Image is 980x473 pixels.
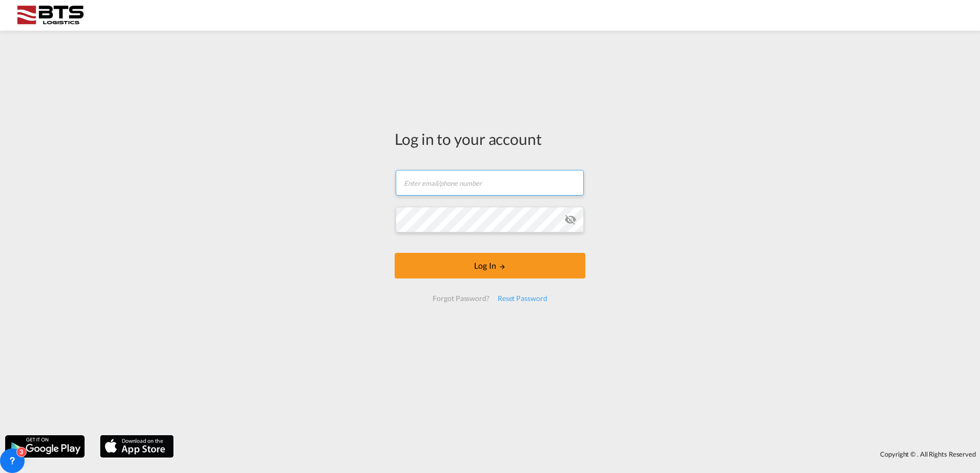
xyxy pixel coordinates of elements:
[395,253,585,278] button: LOGIN
[15,4,85,27] img: cdcc71d0be7811ed9adfbf939d2aa0e8.png
[396,170,584,196] input: Enter email/phone number
[179,445,980,463] div: Copyright © . All Rights Reserved
[99,434,175,459] img: apple.png
[395,128,585,149] div: Log in to your account
[428,289,493,308] div: Forgot Password?
[4,434,86,459] img: google.png
[564,213,577,226] md-icon: icon-eye-off
[494,289,552,308] div: Reset Password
